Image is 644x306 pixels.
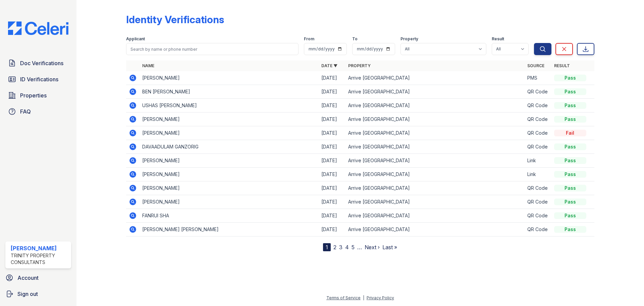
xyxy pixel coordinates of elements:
[126,43,299,55] input: Search by name or phone number
[363,295,364,300] div: |
[382,244,397,251] a: Last »
[345,113,525,126] td: Arrive [GEOGRAPHIC_DATA]
[345,126,525,140] td: Arrive [GEOGRAPHIC_DATA]
[319,71,345,85] td: [DATE]
[140,154,319,168] td: [PERSON_NAME]
[11,244,68,252] div: [PERSON_NAME]
[319,168,345,181] td: [DATE]
[554,212,586,219] div: Pass
[20,107,31,116] span: FAQ
[140,99,319,113] td: USHAS [PERSON_NAME]
[319,209,345,223] td: [DATE]
[525,126,551,140] td: QR Code
[525,99,551,113] td: QR Code
[140,223,319,236] td: [PERSON_NAME] [PERSON_NAME]
[367,295,394,300] a: Privacy Policy
[554,63,570,68] a: Result
[492,36,504,42] label: Result
[365,244,380,251] a: Next ›
[140,140,319,154] td: DAVAADULAM GANZORIG
[554,226,586,233] div: Pass
[554,185,586,191] div: Pass
[527,63,544,68] a: Source
[525,85,551,99] td: QR Code
[345,168,525,181] td: Arrive [GEOGRAPHIC_DATA]
[345,99,525,113] td: Arrive [GEOGRAPHIC_DATA]
[554,171,586,178] div: Pass
[11,252,68,266] div: Trinity Property Consultants
[321,63,337,68] a: Date ▼
[3,21,74,35] img: CE_Logo_Blue-a8612792a0a2168367f1c8372b55b34899dd931a85d93a1a3d3e32e68fde9ad4.png
[525,113,551,126] td: QR Code
[554,116,586,123] div: Pass
[319,99,345,113] td: [DATE]
[142,63,154,68] a: Name
[140,71,319,85] td: [PERSON_NAME]
[400,36,418,42] label: Property
[345,223,525,236] td: Arrive [GEOGRAPHIC_DATA]
[345,71,525,85] td: Arrive [GEOGRAPHIC_DATA]
[345,140,525,154] td: Arrive [GEOGRAPHIC_DATA]
[319,113,345,126] td: [DATE]
[525,140,551,154] td: QR Code
[339,244,342,251] a: 3
[554,157,586,164] div: Pass
[140,113,319,126] td: [PERSON_NAME]
[554,88,586,95] div: Pass
[525,154,551,168] td: Link
[319,223,345,236] td: [DATE]
[304,36,314,42] label: From
[525,223,551,236] td: QR Code
[525,195,551,209] td: QR Code
[352,244,355,251] a: 5
[319,85,345,99] td: [DATE]
[5,105,71,118] a: FAQ
[326,295,361,300] a: Terms of Service
[352,36,358,42] label: To
[345,85,525,99] td: Arrive [GEOGRAPHIC_DATA]
[140,168,319,181] td: [PERSON_NAME]
[140,181,319,195] td: [PERSON_NAME]
[345,244,349,251] a: 4
[20,91,47,99] span: Properties
[5,56,71,70] a: Doc Verifications
[525,168,551,181] td: Link
[345,181,525,195] td: Arrive [GEOGRAPHIC_DATA]
[345,154,525,168] td: Arrive [GEOGRAPHIC_DATA]
[140,126,319,140] td: [PERSON_NAME]
[554,75,586,81] div: Pass
[319,140,345,154] td: [DATE]
[319,154,345,168] td: [DATE]
[17,274,39,282] span: Account
[525,71,551,85] td: PMS
[319,181,345,195] td: [DATE]
[348,63,371,68] a: Property
[357,243,362,251] span: …
[345,195,525,209] td: Arrive [GEOGRAPHIC_DATA]
[140,85,319,99] td: BEN [PERSON_NAME]
[126,13,224,26] div: Identity Verifications
[140,195,319,209] td: [PERSON_NAME]
[3,271,74,285] a: Account
[20,59,63,67] span: Doc Verifications
[525,181,551,195] td: QR Code
[525,209,551,223] td: QR Code
[319,126,345,140] td: [DATE]
[5,73,71,86] a: ID Verifications
[554,143,586,150] div: Pass
[554,102,586,109] div: Pass
[17,290,38,298] span: Sign out
[333,244,336,251] a: 2
[554,130,586,136] div: Fail
[126,36,145,42] label: Applicant
[20,75,58,83] span: ID Verifications
[3,287,74,301] a: Sign out
[319,195,345,209] td: [DATE]
[554,199,586,205] div: Pass
[345,209,525,223] td: Arrive [GEOGRAPHIC_DATA]
[5,89,71,102] a: Properties
[140,209,319,223] td: FANRUI SHA
[323,243,331,251] div: 1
